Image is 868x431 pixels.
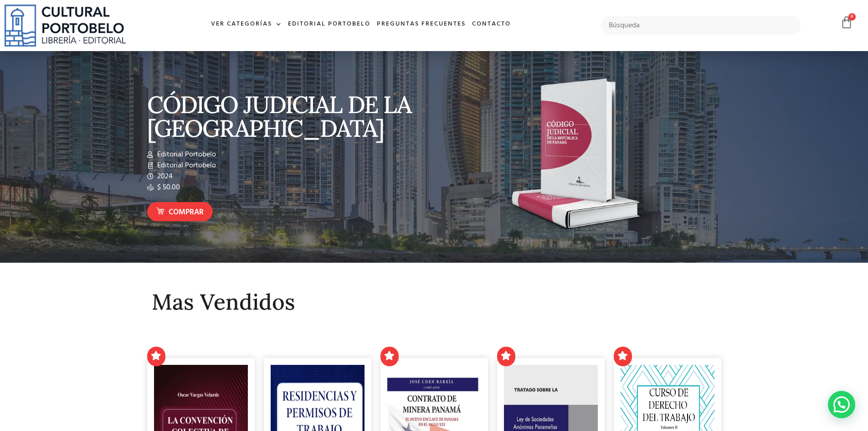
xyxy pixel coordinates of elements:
p: CÓDIGO JUDICIAL DE LA [GEOGRAPHIC_DATA] [147,93,430,140]
span: Editorial Portobelo [155,149,216,160]
a: Editorial Portobelo [285,15,374,34]
a: Ver Categorías [208,15,285,34]
h2: Mas Vendidos [152,290,717,314]
a: Contacto [469,15,514,34]
span: $ 50.00 [155,182,180,193]
a: Comprar [147,202,213,222]
span: Comprar [169,207,204,218]
a: Preguntas frecuentes [374,15,469,34]
span: 0 [848,13,856,21]
input: Búsqueda [601,16,801,35]
span: Editorial Portobelo [155,160,216,171]
a: 0 [840,16,853,29]
span: 2024 [155,171,173,182]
